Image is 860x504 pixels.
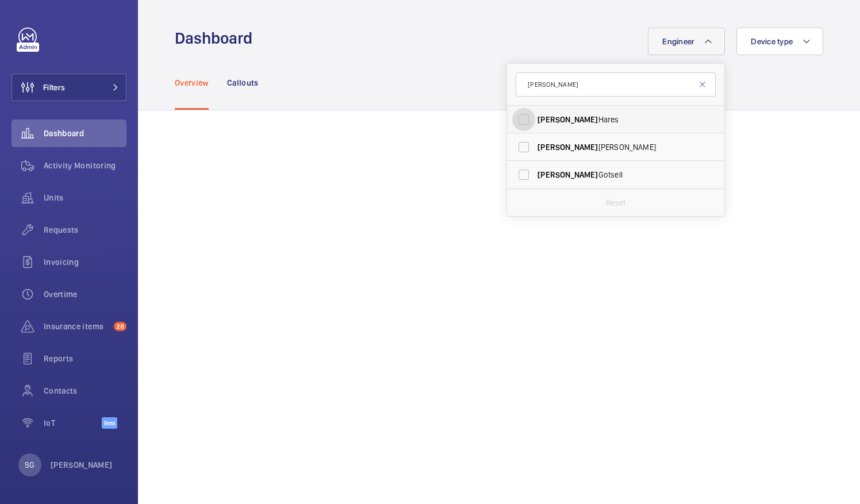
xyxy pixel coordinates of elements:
span: Reports [44,353,126,364]
span: Contacts [44,385,126,397]
p: SG [25,459,34,471]
button: Filters [11,74,126,101]
p: Overview [175,77,209,89]
span: Overtime [44,288,126,300]
span: Device type [751,37,793,46]
span: [PERSON_NAME] [537,143,598,152]
span: Filters [43,82,65,93]
p: [PERSON_NAME] [51,459,113,471]
p: Callouts [227,77,259,89]
span: Requests [44,224,126,236]
span: Dashboard [44,128,126,139]
span: IoT [44,417,102,429]
span: Units [44,192,126,203]
span: Invoicing [44,256,126,268]
input: Search by engineer [516,72,716,97]
span: 28 [114,322,126,331]
h1: Dashboard [175,28,259,49]
p: Reset [606,197,625,209]
button: Engineer [648,28,725,55]
span: [PERSON_NAME] [537,170,598,179]
span: Insurance items [44,321,109,332]
span: Hares [537,114,696,125]
span: Gotsell [537,169,696,180]
span: [PERSON_NAME] [537,141,696,153]
span: Engineer [662,37,694,46]
span: Activity Monitoring [44,160,126,171]
span: Beta [102,417,117,429]
span: [PERSON_NAME] [537,115,598,124]
button: Device type [736,28,823,55]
